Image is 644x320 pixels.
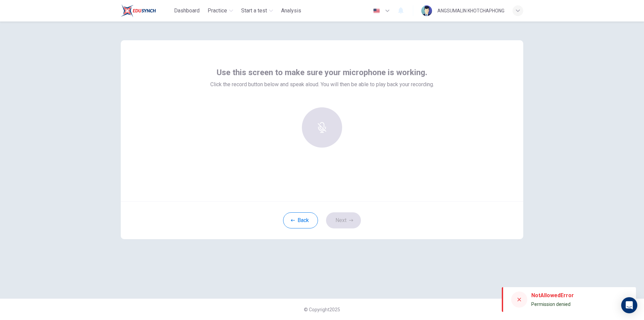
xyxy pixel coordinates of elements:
span: Practice [208,7,227,15]
div: NotAllowedError [531,291,574,300]
button: Practice [205,5,236,17]
a: Train Test logo [121,4,171,17]
span: Use this screen to make sure your microphone is working. [217,67,427,78]
button: Start a test [238,5,276,17]
span: Dashboard [174,7,200,15]
span: Analysis [281,7,301,15]
span: © Copyright 2025 [304,307,340,312]
span: Click the record button below and speak aloud. You will then be able to play back your recording. [210,81,434,89]
span: Permission denied [531,302,571,307]
img: Train Test logo [121,4,156,17]
button: Analysis [278,5,304,17]
span: Start a test [241,7,267,15]
button: Dashboard [171,5,202,17]
img: en [372,8,381,13]
img: Profile picture [421,5,432,16]
button: Back [283,212,318,228]
div: Open Intercom Messenger [621,297,637,313]
div: ANGSUMALIN KHOTCHAPHONG [437,7,504,15]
